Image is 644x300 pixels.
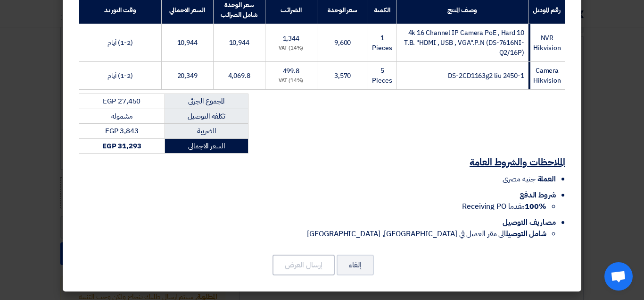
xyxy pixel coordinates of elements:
td: NVR Hikvision [528,24,565,62]
li: الى مقر العميل في [GEOGRAPHIC_DATA], [GEOGRAPHIC_DATA] [79,228,546,240]
span: 1 Pieces [372,33,392,53]
u: الملاحظات والشروط العامة [470,155,565,169]
div: (14%) VAT [269,77,313,85]
td: EGP 27,450 [79,94,165,109]
strong: EGP 31,293 [102,141,141,151]
strong: 100% [525,201,546,212]
td: Camera Hikvision [528,62,565,90]
td: الضريبة [165,124,248,139]
span: 3,570 [334,71,351,81]
td: المجموع الجزئي [165,94,248,109]
span: 4k 16 Channel IP Camera PoE , Hard 10 T.B. "HDMI , USB , VGA".P.N (DS-7616NI-Q2/16P) [404,28,524,58]
span: 10,944 [177,38,198,48]
span: العملة [537,173,556,185]
span: DS-2CD1163g2 liu 2450-1 [448,71,524,81]
span: مقدما Receiving PO [462,201,546,212]
span: 4,069.8 [228,71,250,81]
span: (1-2) أيام [107,38,132,48]
span: 10,944 [229,38,249,48]
span: 20,349 [177,71,198,81]
span: جنيه مصري [503,173,535,185]
span: 9,600 [334,38,351,48]
td: السعر الاجمالي [165,138,248,154]
button: إلغاء [337,255,374,275]
span: (1-2) أيام [107,71,132,81]
span: 1,344 [283,34,300,43]
button: إرسال العرض [272,255,335,275]
span: شروط الدفع [520,189,556,201]
td: تكلفه التوصيل [165,109,248,124]
div: Open chat [604,262,633,291]
strong: شامل التوصيل [506,228,546,240]
span: EGP 3,843 [105,126,139,136]
span: مصاريف التوصيل [503,217,556,228]
span: 5 Pieces [372,66,392,86]
span: مشموله [111,111,132,121]
span: 499.8 [283,66,300,76]
div: (14%) VAT [269,44,313,52]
